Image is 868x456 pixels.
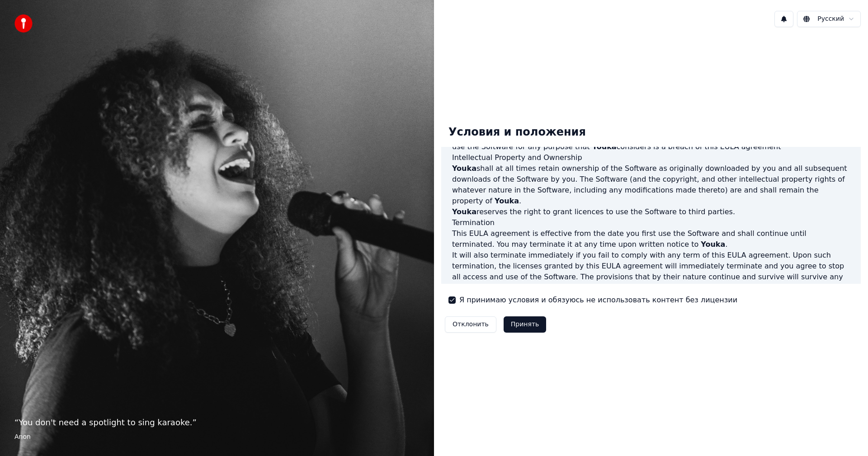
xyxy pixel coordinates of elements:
h3: Termination [452,217,850,228]
footer: Anon [14,432,420,442]
p: It will also terminate immediately if you fail to comply with any term of this EULA agreement. Up... [452,250,850,293]
button: Принять [504,316,547,333]
p: This EULA agreement is effective from the date you first use the Software and shall continue unti... [452,228,850,250]
div: Условия и положения [441,118,593,147]
button: Отклонить [445,316,496,333]
span: Youka [495,197,519,205]
p: “ You don't need a spotlight to sing karaoke. ” [14,416,420,429]
h3: Intellectual Property and Ownership [452,152,850,163]
img: youka [14,14,33,33]
span: Youka [701,240,725,249]
label: Я принимаю условия и обязуюсь не использовать контент без лицензии [459,295,737,306]
li: use the Software for any purpose that considers is a breach of this EULA agreement [452,141,850,152]
p: shall at all times retain ownership of the Software as originally downloaded by you and all subse... [452,163,850,207]
span: Youka [592,142,617,151]
p: reserves the right to grant licences to use the Software to third parties. [452,207,850,217]
span: Youka [452,164,476,173]
span: Youka [452,207,476,216]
